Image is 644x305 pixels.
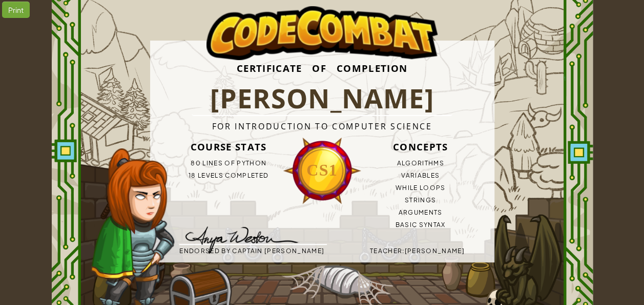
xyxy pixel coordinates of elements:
span: [PERSON_NAME] [405,247,465,255]
li: Basic Syntax [347,219,494,231]
img: signature-captain.png [170,220,307,257]
h1: [PERSON_NAME] [192,82,452,116]
span: 18 [189,171,196,179]
h3: Certificate of Completion [150,54,494,82]
h3: Concepts [347,137,494,157]
li: Strings [347,194,494,206]
span: : [402,247,404,255]
span: For [212,121,231,132]
img: medallion-cs1.png [283,137,362,205]
h3: Course Stats [155,137,302,157]
li: Algorithms [347,157,494,169]
li: Arguments [347,206,494,219]
h3: CS1 [283,157,362,184]
span: levels completed [198,171,268,179]
span: Python [237,159,266,167]
li: Variables [347,169,494,182]
span: Introduction to Computer Science [235,121,432,132]
span: 80 [191,159,201,167]
img: logo.png [206,6,437,61]
span: lines of [202,159,235,167]
span: Teacher [370,247,402,255]
li: While Loops [347,182,494,194]
div: Print [2,2,30,18]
